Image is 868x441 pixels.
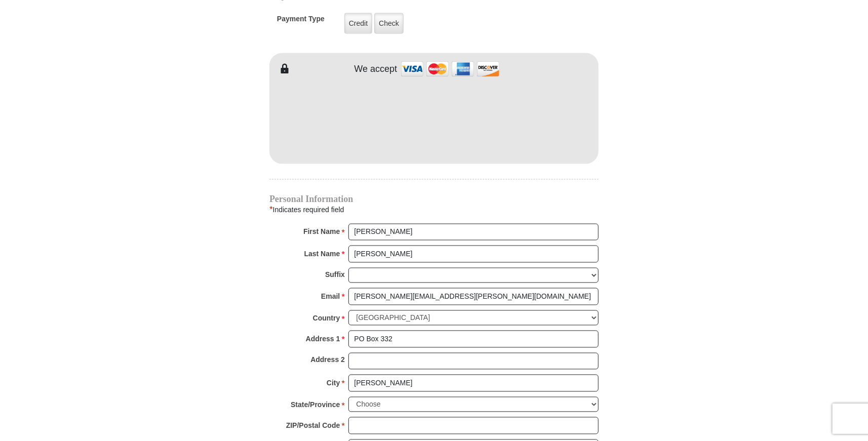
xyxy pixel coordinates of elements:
strong: First Name [303,225,340,239]
div: Indicates required field [269,203,599,216]
h4: Personal Information [269,195,599,203]
h4: We accept [354,64,398,75]
strong: Suffix [325,268,345,282]
label: Credit [344,13,372,34]
strong: City [327,376,340,390]
strong: ZIP/Postal Code [286,419,340,433]
label: Check [374,13,404,34]
strong: Address 1 [306,332,340,346]
img: credit cards accepted [400,58,501,80]
strong: Address 2 [310,353,345,367]
strong: Last Name [304,247,340,261]
h5: Payment Type [277,15,325,28]
strong: Country [313,311,340,326]
strong: State/Province [291,398,340,412]
strong: Email [321,290,340,304]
